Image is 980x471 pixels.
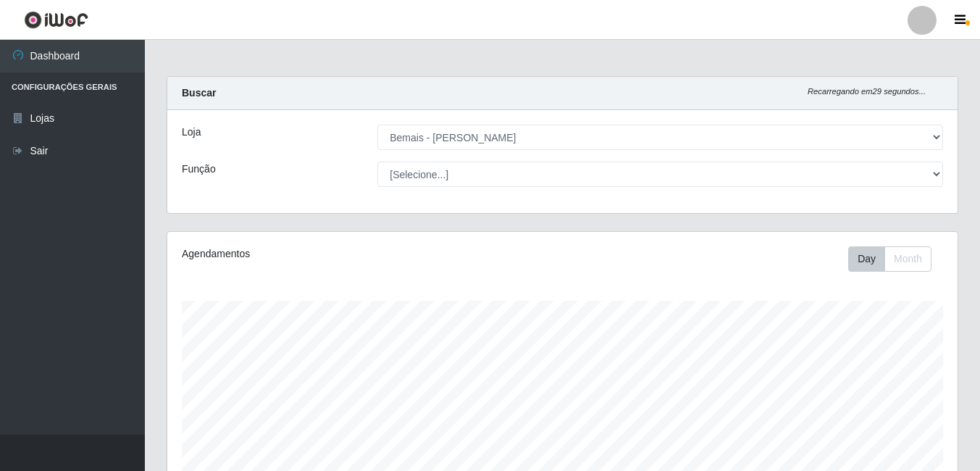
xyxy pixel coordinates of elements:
[848,246,885,272] button: Day
[24,11,88,29] img: CoreUI Logo
[848,246,931,272] div: First group
[848,246,943,272] div: Toolbar with button groups
[182,125,201,140] label: Loja
[182,162,216,177] label: Função
[182,246,486,262] div: Agendamentos
[808,87,926,96] i: Recarregando em 29 segundos...
[884,246,931,272] button: Month
[182,87,216,99] strong: Buscar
